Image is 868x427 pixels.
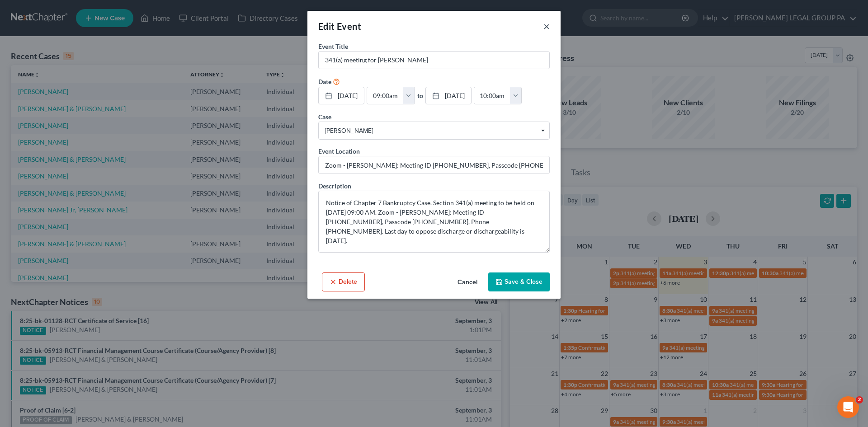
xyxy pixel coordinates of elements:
input: -- : -- [474,87,510,104]
label: to [417,91,423,100]
span: 2 [856,396,863,404]
span: [PERSON_NAME] [325,126,543,136]
span: Edit Event [318,21,361,32]
a: [DATE] [426,87,471,104]
label: Case [318,112,331,122]
input: -- : -- [367,87,403,104]
label: Event Location [318,146,360,156]
button: Cancel [450,273,485,291]
span: Event Title [318,42,348,50]
button: Save & Close [488,272,550,291]
input: Enter event name... [319,52,549,69]
button: × [543,21,550,32]
button: Delete [322,272,365,291]
a: [DATE] [319,87,364,104]
span: Select box activate [318,122,550,140]
label: Date [318,77,331,86]
input: Enter location... [319,156,549,174]
label: Description [318,181,351,191]
iframe: Intercom live chat [837,396,859,418]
